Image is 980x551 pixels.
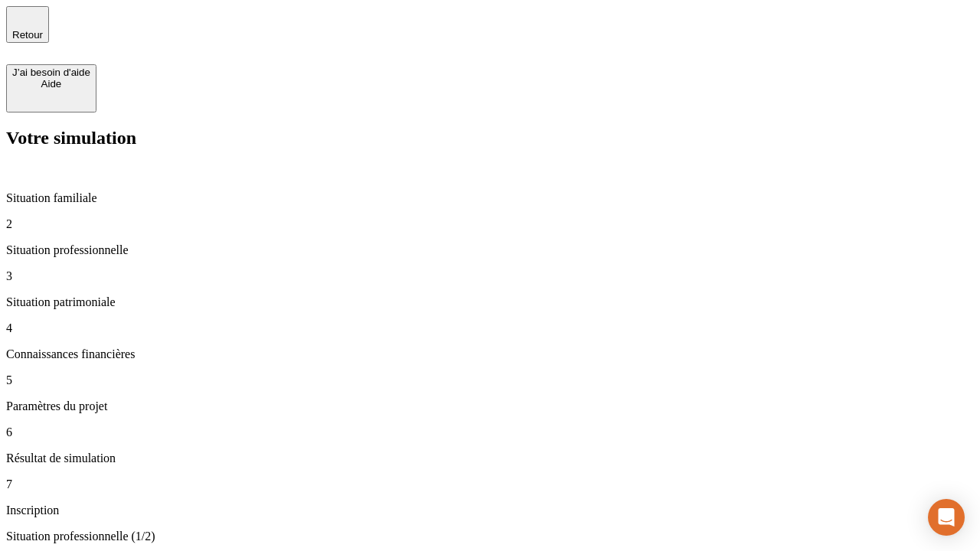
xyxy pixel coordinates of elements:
p: 5 [6,373,974,387]
p: Connaissances financières [6,347,974,361]
p: Situation professionnelle (1/2) [6,530,974,543]
p: 3 [6,269,974,283]
div: Aide [12,78,90,90]
p: Paramètres du projet [6,399,974,413]
h2: Votre simulation [6,128,974,148]
button: J’ai besoin d'aideAide [6,64,96,112]
p: 4 [6,321,974,335]
p: Résultat de simulation [6,452,974,465]
p: 7 [6,478,974,491]
p: Inscription [6,504,974,517]
p: Situation patrimoniale [6,295,974,309]
p: 6 [6,425,974,439]
p: 2 [6,217,974,231]
p: Situation familiale [6,191,974,205]
div: J’ai besoin d'aide [12,67,90,78]
div: Open Intercom Messenger [928,499,965,536]
span: Retour [12,29,43,41]
button: Retour [6,6,49,43]
p: Situation professionnelle [6,243,974,257]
